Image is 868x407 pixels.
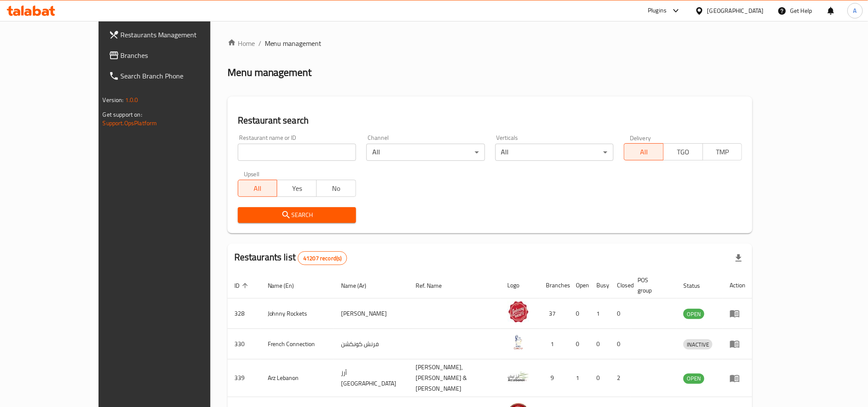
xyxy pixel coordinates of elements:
[238,180,278,197] button: All
[728,248,749,268] div: Export file
[638,275,667,295] span: POS group
[683,374,704,383] span: OPEN
[227,38,753,48] nav: breadcrumb
[334,298,409,329] td: [PERSON_NAME]
[667,146,700,158] span: TGO
[611,298,631,329] td: 0
[242,182,274,195] span: All
[723,272,752,298] th: Action
[590,272,611,298] th: Busy
[261,329,335,359] td: French Connection
[277,180,317,197] button: Yes
[366,144,485,161] div: All
[316,180,356,197] button: No
[102,24,243,45] a: Restaurants Management
[238,207,356,223] button: Search
[103,94,124,106] span: Version:
[102,45,243,66] a: Branches
[281,182,313,195] span: Yes
[121,30,236,40] span: Restaurants Management
[320,182,353,195] span: No
[611,272,631,298] th: Closed
[334,329,409,359] td: فرنش كونكشن
[234,251,347,265] h2: Restaurants list
[244,171,260,177] label: Upsell
[261,359,335,397] td: Arz Lebanon
[501,272,539,298] th: Logo
[416,280,453,291] span: Ref. Name
[125,94,138,106] span: 1.0.0
[103,118,157,129] a: Support.OpsPlatform
[268,280,305,291] span: Name (En)
[853,6,857,15] span: A
[683,309,704,319] div: OPEN
[624,143,664,160] button: All
[539,359,569,397] td: 9
[238,114,742,127] h2: Restaurant search
[227,66,312,79] h2: Menu management
[569,298,590,329] td: 0
[630,135,651,141] label: Delivery
[334,359,409,397] td: أرز [GEOGRAPHIC_DATA]
[227,298,261,329] td: 328
[539,298,569,329] td: 37
[261,298,335,329] td: Johnny Rockets
[508,366,529,387] img: Arz Lebanon
[611,359,631,397] td: 2
[569,329,590,359] td: 0
[341,280,377,291] span: Name (Ar)
[298,254,347,262] span: 41207 record(s)
[121,50,236,60] span: Branches
[121,71,236,81] span: Search Branch Phone
[409,359,501,397] td: [PERSON_NAME],[PERSON_NAME] & [PERSON_NAME]
[683,340,712,350] span: INACTIVE
[590,329,611,359] td: 0
[508,301,529,323] img: Johnny Rockets
[495,144,614,161] div: All
[238,144,356,161] input: Search for restaurant name or ID..
[227,359,261,397] td: 339
[730,339,745,349] div: Menu
[730,308,745,319] div: Menu
[590,359,611,397] td: 0
[508,332,529,353] img: French Connection
[227,329,261,359] td: 330
[706,146,739,158] span: TMP
[298,251,347,265] div: Total records count
[611,329,631,359] td: 0
[628,146,660,158] span: All
[539,272,569,298] th: Branches
[103,109,142,120] span: Get support on:
[648,6,667,16] div: Plugins
[730,373,745,383] div: Menu
[569,272,590,298] th: Open
[707,6,764,15] div: [GEOGRAPHIC_DATA]
[102,66,243,86] a: Search Branch Phone
[234,280,251,291] span: ID
[683,280,711,291] span: Status
[569,359,590,397] td: 1
[258,38,261,48] li: /
[590,298,611,329] td: 1
[663,143,703,160] button: TGO
[703,143,742,160] button: TMP
[683,374,704,384] div: OPEN
[539,329,569,359] td: 1
[245,210,349,220] span: Search
[683,309,704,319] span: OPEN
[265,38,322,48] span: Menu management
